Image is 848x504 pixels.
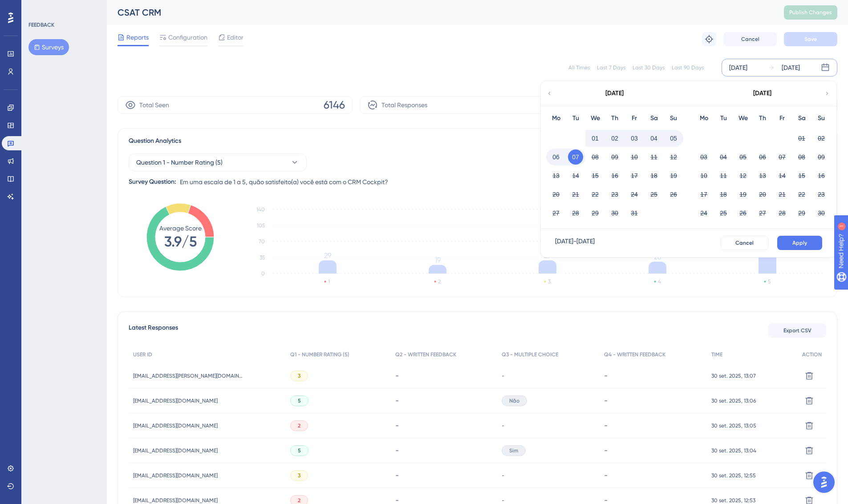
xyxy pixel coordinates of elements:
button: 18 [716,187,731,202]
button: 15 [588,168,603,183]
span: 5 [298,447,301,454]
button: 05 [666,131,681,146]
div: Th [605,113,625,124]
span: Need Help? [21,2,56,13]
button: 01 [588,131,603,146]
button: Cancel [721,236,768,250]
span: Question 1 - Number Rating (5) [136,157,223,168]
div: [DATE] [753,88,771,99]
span: 30 set. 2025, 13:07 [711,372,756,379]
div: We [733,113,753,124]
button: 31 [627,206,642,221]
tspan: 140 [256,206,265,213]
text: 2 [438,278,441,285]
tspan: 105 [257,222,265,229]
div: Survey Question: [129,177,176,187]
button: 25 [716,206,731,221]
button: 24 [696,206,711,221]
button: Export CSV [768,323,826,338]
button: 23 [814,187,829,202]
span: - [502,497,504,504]
button: 23 [607,187,622,202]
div: Th [753,113,772,124]
button: 28 [775,206,790,221]
span: Sim [509,447,518,454]
div: Last 90 Days [672,64,704,71]
button: 22 [588,187,603,202]
button: 27 [548,206,564,221]
div: [DATE] - [DATE] [555,236,595,250]
button: 12 [735,168,751,183]
button: Publish Changes [784,5,837,20]
div: All Times [568,64,590,71]
div: Tu [714,113,733,124]
div: - [395,421,493,430]
span: Apply [792,239,807,246]
div: - [604,396,702,405]
span: [EMAIL_ADDRESS][PERSON_NAME][DOMAIN_NAME] [133,372,244,379]
button: 26 [666,187,681,202]
span: Não [509,397,519,404]
span: Total Responses [381,100,427,110]
span: ACTION [802,351,822,358]
span: Reports [126,32,149,43]
button: 14 [568,168,583,183]
span: Save [804,36,817,43]
span: - [502,422,504,429]
tspan: 26 [654,253,661,261]
tspan: 29 [544,251,551,260]
button: 13 [548,168,564,183]
div: - [395,396,493,405]
button: 07 [775,149,790,165]
span: 2 [298,497,300,504]
div: [DATE] [729,62,747,73]
div: - [395,371,493,380]
div: Fr [625,113,644,124]
div: - [395,471,493,480]
span: 30 set. 2025, 12:53 [711,497,755,504]
div: - [604,446,702,455]
button: 21 [775,187,790,202]
button: 11 [716,168,731,183]
button: 24 [627,187,642,202]
button: 27 [755,206,770,221]
span: Latest Responses [129,323,178,339]
span: 30 set. 2025, 12:55 [711,472,756,479]
div: CSAT CRM [118,6,762,19]
div: FEEDBACK [28,21,54,28]
span: Cancel [735,239,754,246]
span: 30 set. 2025, 13:05 [711,422,756,429]
tspan: 3.9/5 [164,233,197,250]
div: Sa [644,113,664,124]
button: 16 [814,168,829,183]
button: 02 [607,131,622,146]
button: 13 [755,168,770,183]
span: Q3 - MULTIPLE CHOICE [502,351,558,358]
div: Tu [566,113,585,124]
tspan: 35 [260,254,265,261]
button: 12 [666,149,681,165]
button: Surveys [28,39,69,55]
tspan: 19 [435,256,441,264]
button: 02 [814,131,829,146]
span: Total Seen [139,100,169,110]
span: Editor [227,32,243,43]
text: 1 [328,278,330,285]
span: 6146 [324,98,345,112]
button: 20 [548,187,564,202]
div: Mo [546,113,566,124]
button: 17 [696,187,711,202]
span: Q4 - WRITTEN FEEDBACK [604,351,665,358]
button: 16 [607,168,622,183]
span: [EMAIL_ADDRESS][DOMAIN_NAME] [133,397,218,404]
div: - [604,371,702,380]
span: Q1 - NUMBER RATING (5) [290,351,349,358]
button: 14 [775,168,790,183]
button: 30 [607,206,622,221]
button: 08 [794,149,809,165]
button: 09 [814,149,829,165]
tspan: 0 [261,270,265,277]
div: [DATE] [782,62,800,73]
